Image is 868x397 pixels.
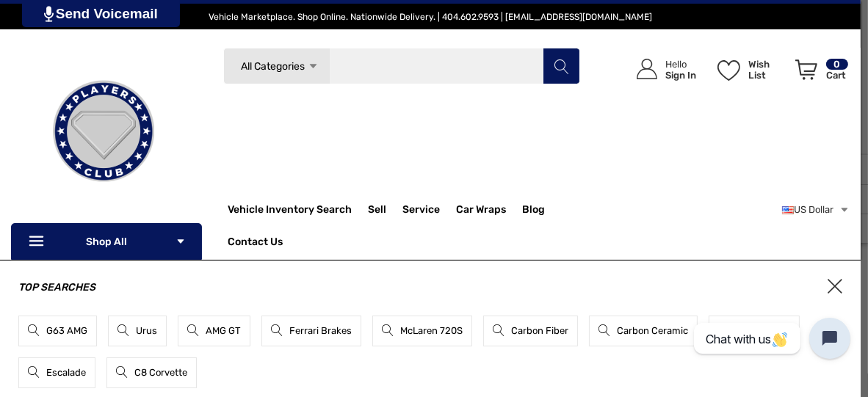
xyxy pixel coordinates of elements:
h3: Top Searches [18,279,842,296]
a: Ferrari Brakes [261,316,361,346]
span: × [828,279,842,294]
a: AMG GT [178,316,250,346]
svg: Icon Arrow Down [176,236,186,247]
svg: Wish List [717,60,740,81]
a: Contact Us [228,236,283,252]
a: Urus [108,316,167,346]
a: Wish List Wish List [711,44,789,95]
a: Sell [368,195,402,225]
svg: Icon Arrow Down [308,61,319,72]
button: Search [543,48,579,84]
span: Sell [368,203,386,219]
p: Hello [665,59,696,70]
a: McLaren 720S [372,316,472,346]
span: Car Wraps [456,203,506,219]
p: 0 [826,59,848,70]
a: Escalade [18,357,95,388]
p: Sign In [665,70,696,81]
img: PjwhLS0gR2VuZXJhdG9yOiBHcmF2aXQuaW8gLS0+PHN2ZyB4bWxucz0iaHR0cDovL3d3dy53My5vcmcvMjAwMC9zdmciIHhtb... [44,6,54,22]
a: G63 AMG [18,316,97,346]
a: Blog [522,203,545,219]
a: Sign in [620,44,704,95]
a: Hummer EV [709,316,800,346]
a: Carbon Ceramic [589,316,698,346]
p: Shop All [11,223,202,260]
svg: Icon Line [27,233,49,250]
svg: Icon User Account [637,59,657,79]
svg: Review Your Cart [795,59,817,80]
a: Car Wraps [456,195,522,225]
a: Service [402,203,440,219]
a: Carbon Fiber [483,316,578,346]
img: Players Club | Cars For Sale [30,58,177,205]
span: All Categories [242,60,305,73]
a: Vehicle Inventory Search [228,203,352,219]
a: All Categories Icon Arrow Down Icon Arrow Up [223,48,330,84]
p: Cart [826,70,848,81]
p: Wish List [748,59,787,81]
a: C8 Corvette [106,357,197,388]
a: Cart with 0 items [789,44,850,101]
span: Vehicle Marketplace. Shop Online. Nationwide Delivery. | 404.602.9593 | [EMAIL_ADDRESS][DOMAIN_NAME] [209,12,652,22]
a: USD [782,195,850,225]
